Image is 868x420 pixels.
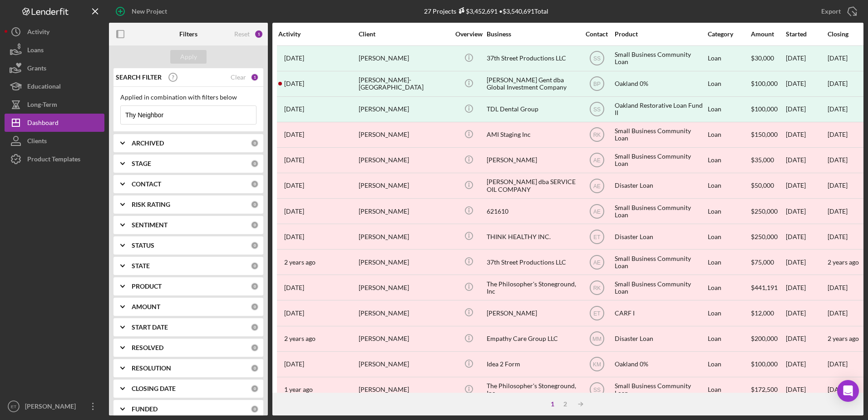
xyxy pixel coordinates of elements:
[786,72,827,96] div: [DATE]
[812,2,863,20] button: Export
[751,148,785,172] div: $35,000
[132,221,168,229] b: SENTIMENT
[231,74,246,81] div: Clear
[251,344,259,352] div: 0
[708,250,750,274] div: Loan
[487,148,577,172] div: [PERSON_NAME]
[615,199,705,223] div: Small Business Community Loan
[592,336,602,342] text: MM
[251,364,259,372] div: 0
[708,378,750,402] div: Loan
[116,74,162,81] b: SEARCH FILTER
[751,72,785,96] div: $100,000
[828,335,859,342] time: 2 years ago
[593,157,600,164] text: AE
[5,132,104,150] a: Clients
[751,352,785,376] div: $100,000
[615,225,705,249] div: Disaster Loan
[828,80,848,87] div: [DATE]
[751,301,785,325] div: $12,000
[615,123,705,147] div: Small Business Community Loan
[786,275,827,300] div: [DATE]
[284,208,304,215] time: 2024-11-06 19:38
[359,225,449,249] div: [PERSON_NAME]
[452,30,486,38] div: Overview
[786,250,827,274] div: [DATE]
[284,284,304,291] time: 2025-04-10 19:45
[109,2,176,20] button: New Project
[615,378,705,402] div: Small Business Community Loan
[251,323,259,331] div: 0
[559,400,572,408] div: 2
[487,352,577,376] div: Idea 2 Form
[580,30,614,38] div: Contact
[751,97,785,121] div: $100,000
[23,397,82,418] div: [PERSON_NAME]
[132,283,162,290] b: PRODUCT
[487,123,577,147] div: AMI Staging Inc
[593,132,601,138] text: RK
[5,59,104,77] a: Grants
[828,130,848,138] time: [DATE]
[487,30,577,38] div: Business
[615,30,705,38] div: Product
[284,182,304,189] time: 2022-01-20 22:49
[27,150,80,170] div: Product Templates
[27,132,47,152] div: Clients
[251,262,259,270] div: 0
[487,174,577,198] div: [PERSON_NAME] dba SERVICE OIL COMPANY
[251,180,259,188] div: 0
[251,385,259,393] div: 0
[132,324,168,331] b: START DATE
[359,327,449,351] div: [PERSON_NAME]
[615,97,705,121] div: Oakland Restorative Loan Fund II
[708,352,750,376] div: Loan
[751,174,785,198] div: $50,000
[251,160,259,168] div: 0
[786,30,827,38] div: Started
[132,405,158,413] b: FUNDED
[487,72,577,96] div: [PERSON_NAME] Gent dba Global Investment Company
[424,7,548,15] div: 27 Projects • $3,540,691 Total
[708,97,750,121] div: Loan
[180,50,197,64] div: Apply
[5,23,104,41] button: Activity
[359,148,449,172] div: [PERSON_NAME]
[284,259,316,266] time: 2023-07-07 14:44
[751,250,785,274] div: $75,000
[786,352,827,376] div: [DATE]
[170,50,207,64] button: Apply
[593,106,600,113] text: SS
[708,123,750,147] div: Loan
[27,95,57,116] div: Long-Term
[251,405,259,413] div: 0
[708,275,750,300] div: Loan
[251,139,259,147] div: 0
[132,140,164,147] b: ARCHIVED
[132,385,176,392] b: CLOSING DATE
[593,387,600,393] text: SS
[615,301,705,325] div: CARF I
[615,250,705,274] div: Small Business Community Loan
[615,46,705,70] div: Small Business Community Loan
[708,225,750,249] div: Loan
[359,275,449,300] div: [PERSON_NAME]
[284,310,304,317] time: 2022-05-01 03:08
[708,199,750,223] div: Loan
[615,275,705,300] div: Small Business Community Loan
[132,242,154,249] b: STATUS
[27,114,59,134] div: Dashboard
[786,123,827,147] div: [DATE]
[546,400,559,408] div: 1
[708,46,750,70] div: Loan
[751,123,785,147] div: $150,000
[487,97,577,121] div: TDL Dental Group
[132,201,170,208] b: RISK RATING
[284,55,304,62] time: 2024-12-11 18:35
[11,404,16,409] text: ET
[5,114,104,132] a: Dashboard
[593,259,600,265] text: AE
[751,46,785,70] div: $30,000
[615,327,705,351] div: Disaster Loan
